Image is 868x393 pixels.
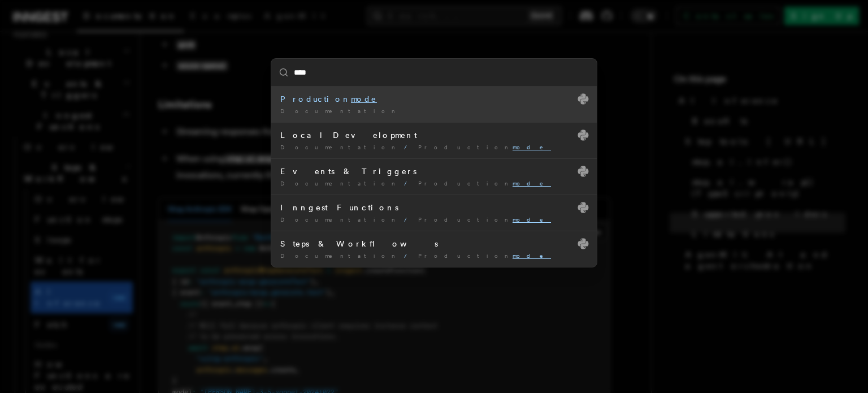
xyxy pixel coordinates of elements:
mark: mode [351,94,377,103]
span: Documentation [280,252,400,259]
mark: mode [513,252,551,259]
mark: mode [513,180,551,187]
mark: mode [513,144,551,150]
mark: mode [513,216,551,223]
span: Production [418,252,551,259]
span: / [404,180,414,187]
span: / [404,144,414,150]
span: Documentation [280,216,400,223]
div: Inngest Functions [280,202,588,213]
span: / [404,252,414,259]
div: Local Development [280,129,588,141]
div: Production [280,93,588,105]
span: Production [418,180,551,187]
span: Documentation [280,144,400,150]
div: Steps & Workflows [280,238,588,249]
span: Production [418,144,551,150]
span: Documentation [280,107,400,114]
span: / [404,216,414,223]
span: Documentation [280,180,400,187]
span: Production [418,216,551,223]
div: Events & Triggers [280,166,588,177]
